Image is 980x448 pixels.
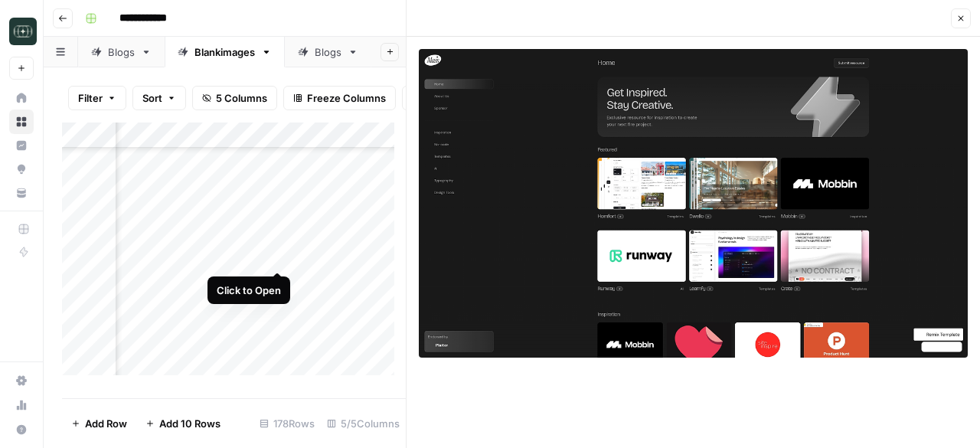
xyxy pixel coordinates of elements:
[9,181,34,205] a: Your Data
[142,90,162,106] span: Sort
[9,417,34,442] button: Help + Support
[192,86,277,110] button: 5 Columns
[78,37,165,67] a: Blogs
[68,86,126,110] button: Filter
[9,18,37,45] img: Catalyst Logo
[165,37,285,67] a: Blankimages
[307,90,386,106] span: Freeze Columns
[217,283,281,298] div: Click to Open
[285,37,371,67] a: Blogs
[315,44,341,60] div: Blogs
[9,133,34,158] a: Insights
[108,44,135,60] div: Blogs
[78,90,103,106] span: Filter
[9,12,34,51] button: Workspace: Catalyst
[9,368,34,393] a: Settings
[9,393,34,417] a: Usage
[283,86,396,110] button: Freeze Columns
[253,411,321,436] div: 178 Rows
[216,90,267,106] span: 5 Columns
[159,416,220,431] span: Add 10 Rows
[9,110,34,134] a: Browse
[9,157,34,181] a: Opportunities
[136,411,230,436] button: Add 10 Rows
[321,411,406,436] div: 5/5 Columns
[9,86,34,110] a: Home
[62,411,136,436] button: Add Row
[194,44,255,60] div: Blankimages
[419,49,968,358] img: Row/Cell
[85,416,127,431] span: Add Row
[132,86,186,110] button: Sort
